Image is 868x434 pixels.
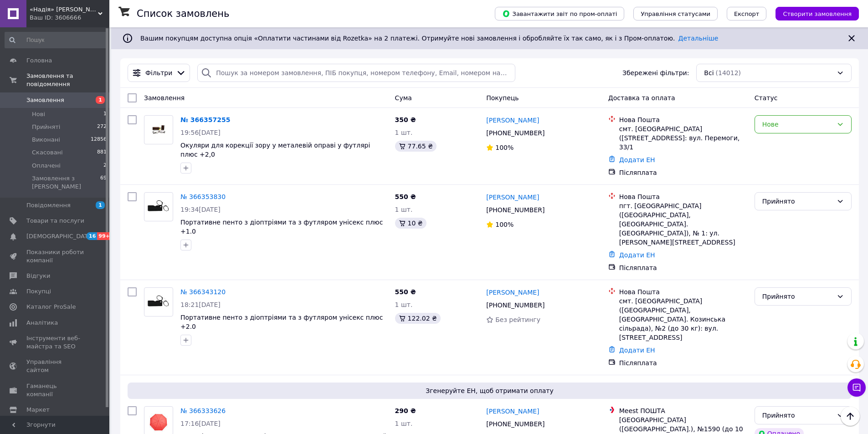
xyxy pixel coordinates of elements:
img: Фото товару [144,200,173,214]
div: Післяплата [619,263,747,272]
span: 350 ₴ [395,116,416,123]
span: 19:56[DATE] [180,129,221,136]
div: [PHONE_NUMBER] [484,204,546,216]
div: Нова Пошта [619,287,747,296]
div: [PHONE_NUMBER] [484,299,546,311]
span: Замовлення та повідомлення [26,72,109,88]
span: «Надія» Інтернет-Магазин [30,5,98,14]
a: Окуляри для корекції зору у металевій оправі у футлярі плюс +2,0 [180,142,370,158]
a: [PERSON_NAME] [486,116,539,125]
span: 272 [97,123,107,131]
a: Додати ЕН [619,156,655,163]
span: Покупці [26,287,51,296]
span: Без рейтингу [495,316,540,323]
img: Фото товару [144,123,173,137]
span: Портативне пенто з діоптріями та з футляром унісекс плюс +1.0 [180,219,383,235]
span: 290 ₴ [395,407,416,414]
span: Каталог ProSale [26,303,76,311]
button: Експорт [727,7,767,20]
span: Вашим покупцям доступна опція «Оплатити частинами від Rozetka» на 2 платежі. Отримуйте нові замов... [140,35,718,42]
span: 18:21[DATE] [180,301,221,308]
span: 1 шт. [395,206,413,213]
span: Згенеруйте ЕН, щоб отримати оплату [131,386,848,395]
button: Завантажити звіт по пром-оплаті [495,7,624,20]
span: Нові [32,110,45,118]
span: Гаманець компанії [26,382,84,398]
span: Виконані [32,136,60,144]
span: Фільтри [145,68,172,77]
span: Маркет [26,406,50,414]
span: 99+ [97,232,112,240]
h1: Список замовлень [137,8,229,19]
a: № 366333626 [180,407,226,414]
div: 122.02 ₴ [395,313,441,324]
div: [PHONE_NUMBER] [484,418,546,430]
div: Нова Пошта [619,192,747,201]
span: 1 [103,110,107,118]
a: [PERSON_NAME] [486,288,539,297]
a: Фото товару [144,287,173,317]
span: Замовлення з [PERSON_NAME] [32,174,100,191]
span: Аналітика [26,319,58,327]
button: Наверх [841,407,860,426]
div: Прийнято [762,291,833,301]
div: Прийнято [762,196,833,206]
span: 19:34[DATE] [180,206,221,213]
span: 1 шт. [395,301,413,308]
a: Фото товару [144,192,173,221]
div: Післяплата [619,358,747,368]
div: Meest ПОШТА [619,406,747,415]
span: Інструменти веб-майстра та SEO [26,334,84,351]
div: Ваш ID: 3606666 [30,14,109,22]
span: Cума [395,94,412,102]
button: Створити замовлення [776,7,859,20]
span: Управління статусами [641,10,710,17]
a: Додати ЕН [619,251,655,259]
span: Покупець [486,94,519,102]
span: 881 [97,148,107,157]
div: [PHONE_NUMBER] [484,127,546,139]
span: Всі [704,68,714,77]
div: Нове [762,119,833,129]
span: 16 [87,232,97,240]
span: Управління сайтом [26,358,84,374]
a: Додати ЕН [619,347,655,354]
a: № 366343120 [180,288,226,296]
span: Скасовані [32,148,63,157]
button: Чат з покупцем [847,378,866,397]
img: Фото товару [144,295,173,309]
span: 12856 [91,136,107,144]
span: 1 шт. [395,420,413,427]
div: 10 ₴ [395,218,426,229]
input: Пошук [5,32,108,48]
span: Доставка та оплата [608,94,675,102]
span: 100% [495,221,514,228]
span: Товари та послуги [26,217,84,225]
a: [PERSON_NAME] [486,193,539,202]
a: Детальніше [678,35,719,42]
a: № 366353830 [180,193,226,200]
span: Замовлення [144,94,185,102]
span: Замовлення [26,96,64,104]
span: [DEMOGRAPHIC_DATA] [26,232,94,240]
input: Пошук за номером замовлення, ПІБ покупця, номером телефону, Email, номером накладної [197,64,515,82]
span: (14012) [716,69,741,77]
div: Післяплата [619,168,747,177]
a: Портативне пенто з діоптріями та з футляром унісекс плюс +2.0 [180,314,383,330]
span: Показники роботи компанії [26,248,84,265]
span: Повідомлення [26,201,71,209]
div: Прийнято [762,410,833,420]
a: Фото товару [144,115,173,144]
span: Статус [755,94,778,102]
span: 1 [96,96,105,104]
button: Управління статусами [633,7,718,20]
a: № 366357255 [180,116,230,123]
span: 69 [100,174,107,191]
span: Експорт [734,10,760,17]
div: пгт. [GEOGRAPHIC_DATA] ([GEOGRAPHIC_DATA], [GEOGRAPHIC_DATA]. [GEOGRAPHIC_DATA]), № 1: ул. [PERSO... [619,201,747,247]
span: 2 [103,162,107,170]
span: Завантажити звіт по пром-оплаті [502,10,617,18]
div: смт. [GEOGRAPHIC_DATA] ([GEOGRAPHIC_DATA], [GEOGRAPHIC_DATA]. Козинська сільрада), №2 (до 30 кг):... [619,296,747,342]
